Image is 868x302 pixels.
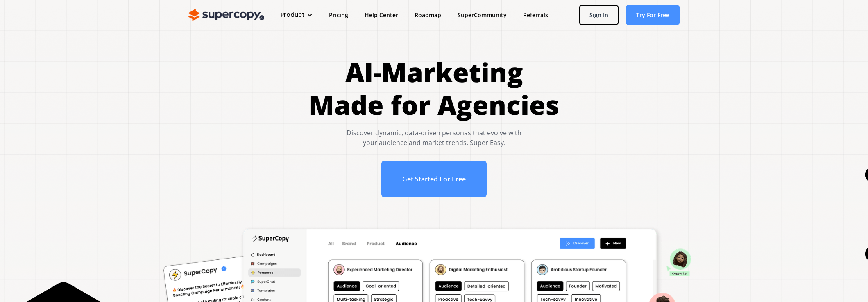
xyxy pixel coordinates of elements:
div: Discover dynamic, data-driven personas that evolve with your audience and market trends. Super Easy. [309,128,559,148]
a: Roadmap [406,7,449,22]
div: Product [281,11,304,19]
a: SuperCommunity [449,7,515,22]
a: Sign In [579,5,619,25]
h1: AI-Marketing Made for Agencies [309,56,559,121]
a: Referrals [515,7,556,22]
div: Product [272,7,321,22]
a: Get Started For Free [381,161,487,197]
a: Help Center [356,7,406,22]
a: Try For Free [626,5,680,25]
a: Pricing [321,7,356,22]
